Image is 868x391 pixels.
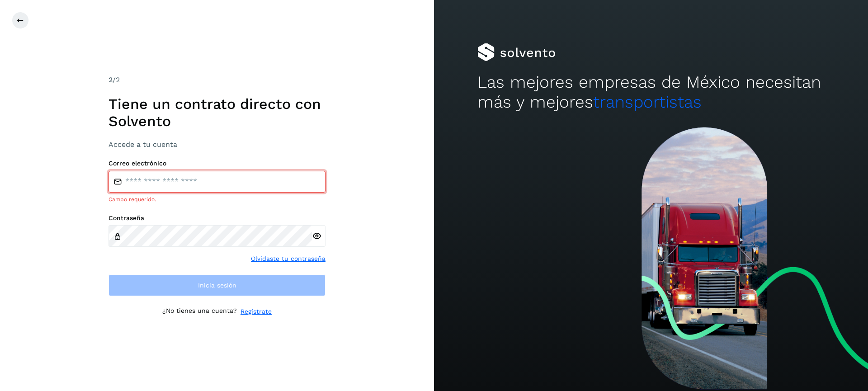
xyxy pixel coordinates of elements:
label: Correo electrónico [108,160,325,167]
h3: Accede a tu cuenta [108,140,325,149]
span: Inicia sesión [198,282,236,288]
a: Olvidaste tu contraseña [251,254,325,264]
span: 2 [108,75,113,84]
span: transportistas [593,92,702,112]
button: Inicia sesión [108,274,325,296]
h1: Tiene un contrato directo con Solvento [108,95,325,130]
p: ¿No tienes una cuenta? [162,307,237,316]
div: /2 [108,75,325,85]
h2: Las mejores empresas de México necesitan más y mejores [477,72,825,113]
a: Regístrate [241,307,272,316]
div: Campo requerido. [108,195,325,203]
label: Contraseña [108,214,325,222]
